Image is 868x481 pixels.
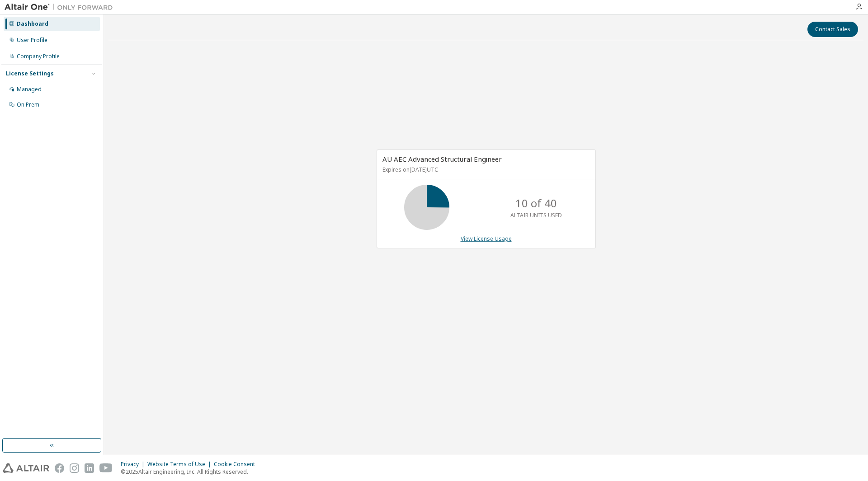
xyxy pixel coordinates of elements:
[214,461,260,468] div: Cookie Consent
[17,20,48,28] div: Dashboard
[6,70,54,77] div: License Settings
[382,166,588,173] p: Expires on [DATE] UTC
[461,235,512,243] a: View License Usage
[121,461,147,468] div: Privacy
[99,463,113,473] img: youtube.svg
[85,463,94,473] img: linkedin.svg
[3,463,49,473] img: altair_logo.svg
[17,37,47,44] div: User Profile
[70,463,79,473] img: instagram.svg
[17,101,39,108] div: On Prem
[5,3,118,12] img: Altair One
[382,154,502,163] span: AU AEC Advanced Structural Engineer
[17,86,42,93] div: Managed
[510,211,562,219] p: ALTAIR UNITS USED
[121,468,260,476] p: © 2025 Altair Engineering, Inc. All Rights Reserved.
[147,461,214,468] div: Website Terms of Use
[807,22,858,37] button: Contact Sales
[55,463,64,473] img: facebook.svg
[515,196,557,211] p: 10 of 40
[17,53,60,60] div: Company Profile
